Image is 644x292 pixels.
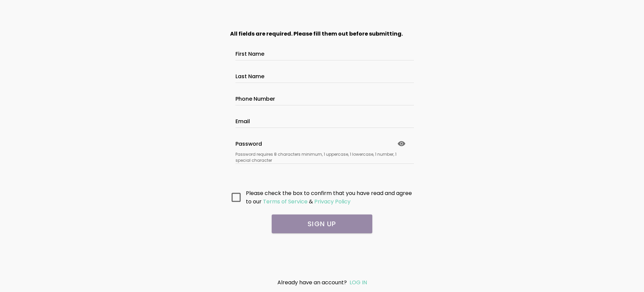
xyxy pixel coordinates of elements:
[244,278,400,287] div: Already have an account?
[230,30,403,38] strong: All fields are required. Please fill them out before submitting.
[350,279,367,286] a: LOG IN
[244,187,416,207] ion-col: Please check the box to confirm that you have read and agree to our &
[235,151,409,163] ion-text: Password requires 8 characters minimum, 1 uppercase, 1 lowercase, 1 number, 1 special character
[263,198,308,205] ion-text: Terms of Service
[314,198,351,205] ion-text: Privacy Policy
